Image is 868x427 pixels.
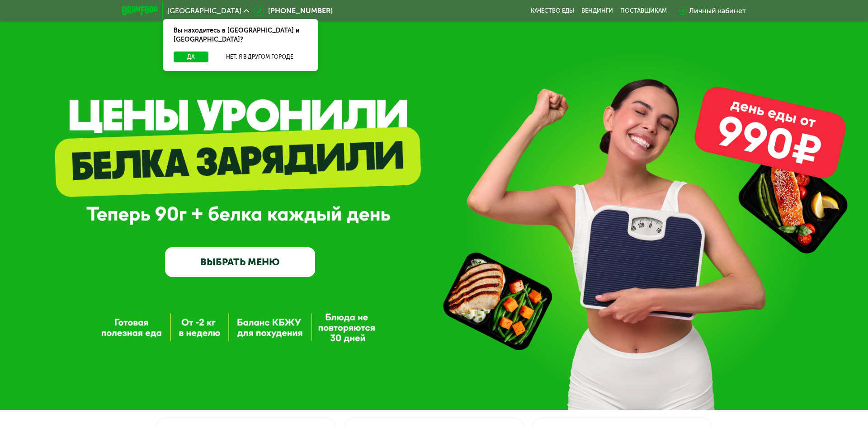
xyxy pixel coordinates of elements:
a: ВЫБРАТЬ МЕНЮ [165,247,315,277]
div: поставщикам [620,7,667,14]
a: Вендинги [581,7,613,14]
button: Да [174,52,208,62]
div: Вы находитесь в [GEOGRAPHIC_DATA] и [GEOGRAPHIC_DATA]? [163,19,318,52]
a: Качество еды [531,7,574,14]
span: [GEOGRAPHIC_DATA] [167,7,241,14]
a: [PHONE_NUMBER] [254,5,333,16]
div: Личный кабинет [689,5,746,16]
button: Нет, я в другом городе [212,52,307,62]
